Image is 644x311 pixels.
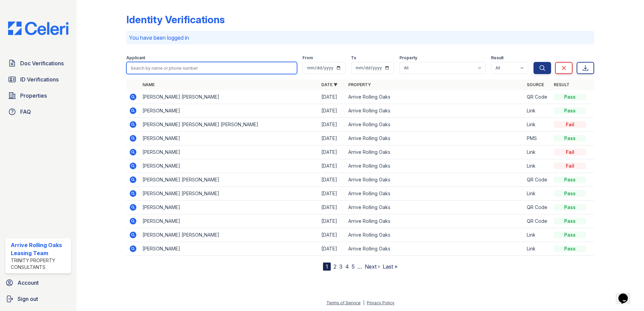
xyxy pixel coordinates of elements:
[5,89,71,102] a: Properties
[319,242,346,256] td: [DATE]
[20,59,64,67] span: Doc Verifications
[20,92,47,100] span: Properties
[319,104,346,118] td: [DATE]
[126,13,225,26] div: Identity Verifications
[319,145,346,159] td: [DATE]
[383,263,397,270] a: Last »
[333,263,336,270] a: 2
[321,82,337,87] a: Date ▼
[554,149,586,155] div: Fail
[126,62,297,74] input: Search by name or phone number
[554,121,586,128] div: Fail
[319,228,346,242] td: [DATE]
[524,90,551,104] td: QR Code
[524,104,551,118] td: Link
[319,118,346,132] td: [DATE]
[3,292,74,306] a: Sign out
[326,300,361,305] a: Terms of Service
[367,300,394,305] a: Privacy Policy
[524,201,551,214] td: QR Code
[20,75,59,83] span: ID Verifications
[554,190,586,197] div: Pass
[554,245,586,252] div: Pass
[346,187,524,201] td: Arrive Rolling Oaks
[399,55,417,61] label: Property
[346,159,524,173] td: Arrive Rolling Oaks
[554,135,586,142] div: Pass
[142,82,155,87] a: Name
[346,90,524,104] td: Arrive Rolling Oaks
[5,105,71,118] a: FAQ
[140,214,319,228] td: [PERSON_NAME]
[319,201,346,214] td: [DATE]
[363,300,364,305] div: |
[616,284,637,304] iframe: chat widget
[357,263,362,271] span: …
[491,55,504,61] label: Result
[524,132,551,145] td: PMS
[554,163,586,169] div: Fail
[524,173,551,187] td: QR Code
[346,228,524,242] td: Arrive Rolling Oaks
[554,232,586,238] div: Pass
[319,187,346,201] td: [DATE]
[527,82,544,87] a: Source
[554,107,586,114] div: Pass
[346,104,524,118] td: Arrive Rolling Oaks
[5,73,71,86] a: ID Verifications
[352,263,355,270] a: 5
[319,214,346,228] td: [DATE]
[524,118,551,132] td: Link
[140,159,319,173] td: [PERSON_NAME]
[524,145,551,159] td: Link
[319,90,346,104] td: [DATE]
[140,173,319,187] td: [PERSON_NAME] [PERSON_NAME]
[140,145,319,159] td: [PERSON_NAME]
[140,201,319,214] td: [PERSON_NAME]
[302,55,313,61] label: From
[129,34,591,42] p: You have been logged in
[524,187,551,201] td: Link
[346,214,524,228] td: Arrive Rolling Oaks
[18,279,39,287] span: Account
[140,132,319,145] td: [PERSON_NAME]
[524,242,551,256] td: Link
[126,55,145,61] label: Applicant
[554,176,586,183] div: Pass
[554,94,586,100] div: Pass
[554,204,586,211] div: Pass
[20,108,31,116] span: FAQ
[319,132,346,145] td: [DATE]
[346,201,524,214] td: Arrive Rolling Oaks
[323,263,331,271] div: 1
[351,55,356,61] label: To
[140,187,319,201] td: [PERSON_NAME] [PERSON_NAME]
[346,242,524,256] td: Arrive Rolling Oaks
[346,145,524,159] td: Arrive Rolling Oaks
[554,218,586,224] div: Pass
[365,263,380,270] a: Next ›
[319,173,346,187] td: [DATE]
[5,57,71,70] a: Doc Verifications
[3,276,74,289] a: Account
[140,228,319,242] td: [PERSON_NAME] [PERSON_NAME]
[3,22,74,35] img: CE_Logo_Blue-a8612792a0a2168367f1c8372b55b34899dd931a85d93a1a3d3e32e68fde9ad4.png
[140,118,319,132] td: [PERSON_NAME] [PERSON_NAME] [PERSON_NAME]
[140,104,319,118] td: [PERSON_NAME]
[319,159,346,173] td: [DATE]
[339,263,343,270] a: 3
[346,173,524,187] td: Arrive Rolling Oaks
[140,242,319,256] td: [PERSON_NAME]
[524,214,551,228] td: QR Code
[140,90,319,104] td: [PERSON_NAME] [PERSON_NAME]
[346,132,524,145] td: Arrive Rolling Oaks
[345,263,349,270] a: 4
[18,295,38,303] span: Sign out
[346,118,524,132] td: Arrive Rolling Oaks
[524,228,551,242] td: Link
[11,241,68,257] div: Arrive Rolling Oaks Leasing Team
[554,82,570,87] a: Result
[524,159,551,173] td: Link
[11,257,68,271] div: Trinity Property Consultants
